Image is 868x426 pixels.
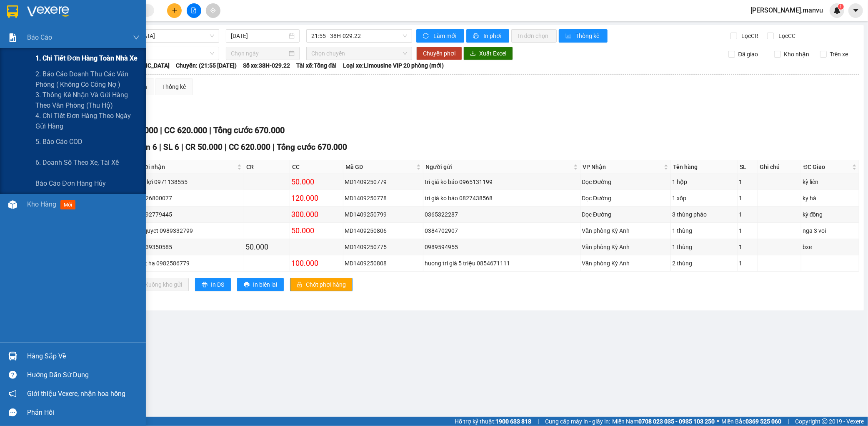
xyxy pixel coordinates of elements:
[416,47,462,60] button: Chuyển phơi
[672,194,736,203] div: 1 xốp
[671,160,738,174] th: Tên hàng
[582,210,669,219] div: Dọc Đường
[463,47,513,60] button: downloadXuất Excel
[185,142,223,152] span: CR 50.000
[473,33,480,40] span: printer
[511,29,557,43] button: In đơn chọn
[470,50,476,57] span: download
[7,5,18,18] img: logo-vxr
[133,226,242,235] div: anh quyet 0989332799
[580,223,671,239] td: Văn phòng Kỳ Anh
[133,194,242,203] div: kt 0326800077
[213,125,285,135] span: Tổng cước 670.000
[231,31,287,40] input: 14/09/2025
[781,50,813,59] span: Kho nhận
[162,82,186,91] div: Thống kê
[343,190,423,207] td: MD1409250778
[291,225,342,237] div: 50.000
[345,162,415,171] span: Mã GD
[612,417,715,426] span: Miền Nam
[345,194,422,203] div: MD1409250778
[739,226,756,235] div: 1
[738,160,758,174] th: SL
[739,259,756,268] div: 1
[27,388,125,399] span: Giới thiệu Vexere, nhận hoa hồng
[27,200,56,208] span: Kho hàng
[244,160,290,174] th: CR
[35,136,83,147] span: 5. Báo cáo COD
[838,4,844,10] sup: 1
[191,8,197,13] span: file-add
[231,49,287,58] input: Chọn ngày
[211,280,224,289] span: In DS
[672,177,736,187] div: 1 hộp
[735,50,762,59] span: Đã giao
[133,34,140,41] span: down
[745,418,781,425] strong: 0369 525 060
[8,33,17,42] img: solution-icon
[206,3,220,18] button: aim
[27,369,140,381] div: Hướng dẫn sử dụng
[176,61,237,70] span: Chuyến: (21:55 [DATE])
[580,190,671,207] td: Dọc Đường
[822,418,828,424] span: copyright
[291,209,342,220] div: 300.000
[788,417,789,426] span: |
[245,241,288,253] div: 50.000
[210,8,216,13] span: aim
[638,418,715,425] strong: 0708 023 035 - 0935 103 250
[8,200,17,209] img: warehouse-icon
[479,49,506,58] span: Xuất Excel
[455,417,531,426] span: Hỗ trợ kỹ thuật:
[181,142,183,152] span: |
[343,207,423,223] td: MD1409250799
[237,278,284,291] button: printerIn biên lai
[425,242,579,252] div: 0989594955
[9,371,17,379] span: question-circle
[133,259,242,268] div: quyết hạ 0982586779
[345,210,422,219] div: MD1409250799
[291,257,342,269] div: 100.000
[244,282,250,288] span: printer
[133,162,235,171] span: Người nhận
[273,142,275,152] span: |
[253,280,277,289] span: In biên lai
[9,408,17,416] span: message
[545,417,610,426] span: Cung cấp máy in - giấy in:
[425,177,579,187] div: tri giá ko báo 0965131199
[672,226,736,235] div: 1 thùng
[425,259,579,268] div: huong tri giá 5 triệu 0854671111
[172,8,178,13] span: plus
[229,142,270,152] span: CC 620.000
[775,31,797,40] span: Lọc CC
[739,210,756,219] div: 1
[27,32,52,43] span: Báo cáo
[35,90,140,111] span: 3. Thống kê nhận và gửi hàng theo văn phòng (thu hộ)
[202,282,208,288] span: printer
[164,125,207,135] span: CC 620.000
[225,142,227,152] span: |
[582,226,669,235] div: Văn phòng Kỳ Anh
[345,242,422,252] div: MD1409250775
[35,178,106,189] span: Báo cáo đơn hàng hủy
[9,390,17,398] span: notification
[803,210,858,219] div: kỳ đồng
[163,142,179,152] span: SL 6
[827,50,852,59] span: Trên xe
[291,192,342,204] div: 120.000
[839,4,842,10] span: 1
[848,3,863,18] button: caret-down
[343,223,423,239] td: MD1409250806
[425,226,579,235] div: 0384702907
[717,420,719,423] span: ⚪️
[195,278,231,291] button: printerIn DS
[209,125,211,135] span: |
[306,280,346,289] span: Chốt phơi hàng
[580,239,671,255] td: Văn phòng Kỳ Anh
[27,350,140,363] div: Hàng sắp về
[343,61,444,70] span: Loại xe: Limousine VIP 20 phòng (mới)
[466,29,509,43] button: printerIn phơi
[27,406,140,419] div: Phản hồi
[345,259,422,268] div: MD1409250808
[580,207,671,223] td: Dọc Đường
